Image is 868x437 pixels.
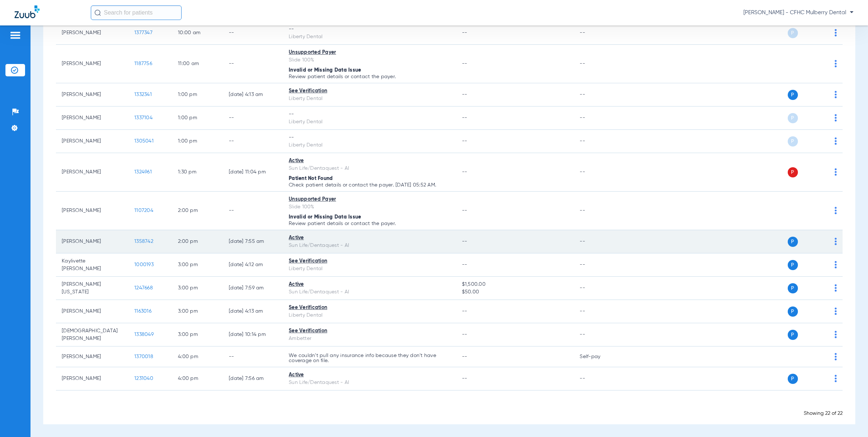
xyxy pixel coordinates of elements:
[223,45,283,83] td: --
[462,169,467,175] span: --
[223,83,283,107] td: [DATE] 4:13 AM
[289,33,450,41] div: Liberty Dental
[462,208,467,213] span: --
[462,376,467,381] span: --
[289,196,450,203] div: Unsupported Payer
[134,239,153,244] span: 1358742
[574,83,623,107] td: --
[223,346,283,367] td: --
[223,253,283,277] td: [DATE] 4:12 AM
[56,45,129,83] td: [PERSON_NAME]
[134,376,153,381] span: 1231040
[172,253,223,277] td: 3:00 PM
[134,169,152,175] span: 1324961
[134,309,151,314] span: 1163016
[574,21,623,45] td: --
[289,25,450,33] div: --
[289,183,450,188] p: Check patient details or contact the payer. [DATE] 05:52 AM.
[289,265,450,273] div: Liberty Dental
[832,402,868,437] iframe: Chat Widget
[289,165,450,172] div: Sun Life/Dentaquest - AI
[289,335,450,342] div: Ambetter
[574,192,623,230] td: --
[289,288,450,296] div: Sun Life/Dentaquest - AI
[56,153,129,192] td: [PERSON_NAME]
[835,261,837,268] img: group-dot-blue.svg
[91,5,182,20] input: Search for patients
[289,257,450,265] div: See Verification
[172,21,223,45] td: 10:00 AM
[223,21,283,45] td: --
[788,330,798,340] span: P
[462,115,467,120] span: --
[172,107,223,130] td: 1:00 PM
[56,130,129,153] td: [PERSON_NAME]
[56,346,129,367] td: [PERSON_NAME]
[289,353,450,363] p: We couldn’t pull any insurance info because they don’t have coverage on file.
[56,192,129,230] td: [PERSON_NAME]
[223,130,283,153] td: --
[574,253,623,277] td: --
[289,111,450,118] div: --
[462,288,568,296] span: $50.00
[835,331,837,338] img: group-dot-blue.svg
[172,277,223,300] td: 3:00 PM
[574,130,623,153] td: --
[462,332,467,337] span: --
[134,354,153,359] span: 1370018
[223,323,283,346] td: [DATE] 10:14 PM
[289,221,450,226] p: Review patient details or contact the payer.
[172,346,223,367] td: 4:00 PM
[462,139,467,144] span: --
[289,281,450,288] div: Active
[289,95,450,103] div: Liberty Dental
[56,21,129,45] td: [PERSON_NAME]
[94,9,101,16] img: Search Icon
[172,230,223,253] td: 2:00 PM
[289,134,450,141] div: --
[743,9,853,16] span: [PERSON_NAME] - CFHC Mulberry Dental
[223,153,283,192] td: [DATE] 11:04 PM
[788,136,798,147] span: P
[835,238,837,245] img: group-dot-blue.svg
[223,230,283,253] td: [DATE] 7:55 AM
[134,61,152,66] span: 1187756
[289,56,450,64] div: Slide 100%
[289,118,450,126] div: Liberty Dental
[134,285,153,290] span: 1247668
[574,230,623,253] td: --
[788,167,798,177] span: P
[56,107,129,130] td: [PERSON_NAME]
[134,30,153,35] span: 1377347
[56,83,129,107] td: [PERSON_NAME]
[172,83,223,107] td: 1:00 PM
[462,262,467,267] span: --
[289,379,450,386] div: Sun Life/Dentaquest - AI
[289,176,333,181] span: Patient Not Found
[134,262,154,267] span: 1000193
[172,153,223,192] td: 1:30 PM
[788,28,798,38] span: P
[289,203,450,211] div: Slide 100%
[172,130,223,153] td: 1:00 PM
[289,234,450,242] div: Active
[172,300,223,323] td: 3:00 PM
[289,49,450,56] div: Unsupported Payer
[56,323,129,346] td: [DEMOGRAPHIC_DATA][PERSON_NAME]
[835,353,837,360] img: group-dot-blue.svg
[289,304,450,312] div: See Verification
[134,332,154,337] span: 1338049
[462,309,467,314] span: --
[172,323,223,346] td: 3:00 PM
[574,346,623,367] td: Self-pay
[289,74,450,79] p: Review patient details or contact the payer.
[134,139,154,144] span: 1305041
[788,283,798,293] span: P
[223,277,283,300] td: [DATE] 7:59 AM
[574,323,623,346] td: --
[462,354,467,359] span: --
[835,207,837,214] img: group-dot-blue.svg
[15,5,40,18] img: Zuub Logo
[289,68,361,73] span: Invalid or Missing Data Issue
[804,411,843,416] span: Showing 22 of 22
